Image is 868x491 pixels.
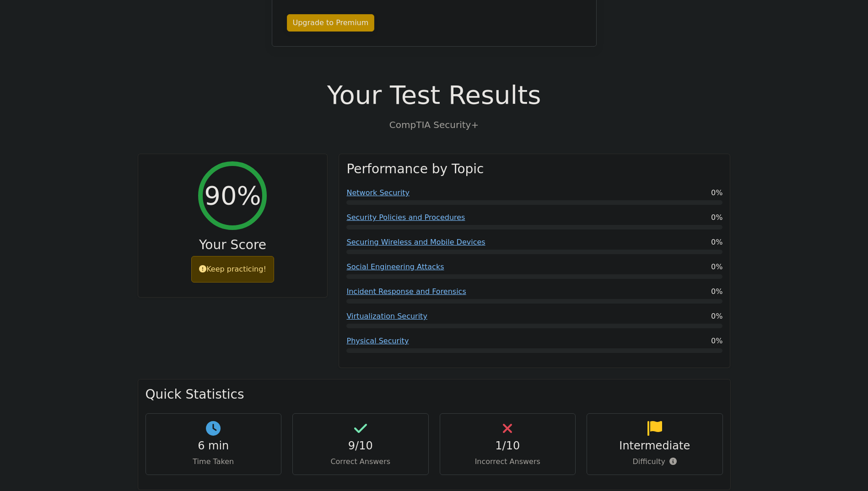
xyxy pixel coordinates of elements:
[711,187,722,198] span: 0%
[346,238,485,246] a: Securing Wireless and Mobile Devices
[594,456,715,467] p: Difficulty
[346,213,465,222] a: Security Policies and Procedures
[153,456,274,467] p: Time Taken
[594,439,715,453] h4: Intermediate
[447,456,568,467] p: Incorrect Answers
[711,262,722,272] span: 0%
[346,262,444,271] a: Social Engineering Attacks
[138,80,731,110] h1: Your Test Results
[204,180,261,211] h2: 90%
[146,237,320,253] h3: Your Score
[346,287,466,296] a: Incident Response and Forensics
[191,256,274,283] div: Keep practicing!
[153,439,274,453] h4: 6 min
[346,336,409,345] a: Physical Security
[447,439,568,453] h4: 1/10
[711,311,722,322] span: 0%
[146,387,723,402] h3: Quick Statistics
[346,161,484,177] h3: Performance by Topic
[711,336,722,347] span: 0%
[346,188,410,197] a: Network Security
[711,286,722,297] span: 0%
[287,14,375,32] a: Upgrade to Premium
[300,439,421,453] h4: 9/10
[346,312,427,320] a: Virtualization Security
[138,118,731,132] p: CompTIA Security+
[711,237,722,248] span: 0%
[300,456,421,467] p: Correct Answers
[711,212,722,223] span: 0%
